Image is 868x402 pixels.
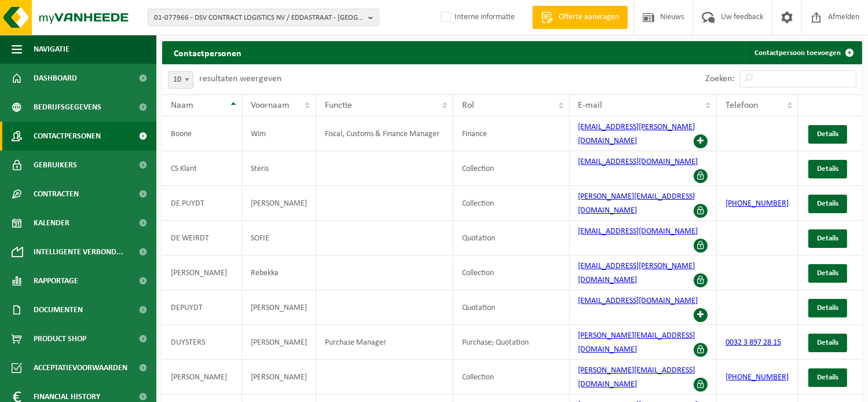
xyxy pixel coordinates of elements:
[578,158,698,166] a: [EMAIL_ADDRESS][DOMAIN_NAME]
[726,199,789,208] a: [PHONE_NUMBER]
[242,290,316,325] td: [PERSON_NAME]
[162,151,242,186] td: CS Klant
[34,122,101,151] span: Contactpersonen
[242,360,316,394] td: [PERSON_NAME]
[34,64,77,93] span: Dashboard
[578,297,698,305] a: [EMAIL_ADDRESS][DOMAIN_NAME]
[34,209,69,237] span: Kalender
[726,373,789,382] a: [PHONE_NUMBER]
[453,325,570,360] td: Purchase; Quotation
[578,123,695,145] a: [EMAIL_ADDRESS][PERSON_NAME][DOMAIN_NAME]
[578,331,695,354] a: [PERSON_NAME][EMAIL_ADDRESS][DOMAIN_NAME]
[817,269,838,277] span: Details
[34,266,78,295] span: Rapportage
[808,299,847,317] a: Details
[162,325,242,360] td: DUYSTERS
[34,353,127,382] span: Acceptatievoorwaarden
[453,360,570,394] td: Collection
[453,255,570,290] td: Collection
[316,325,453,360] td: Purchase Manager
[745,41,861,64] a: Contactpersoon toevoegen
[34,295,83,324] span: Documenten
[808,195,847,213] a: Details
[242,186,316,221] td: [PERSON_NAME]
[453,221,570,255] td: Quotation
[34,93,101,122] span: Bedrijfsgegevens
[34,180,79,209] span: Contracten
[34,237,123,266] span: Intelligente verbond...
[162,360,242,394] td: [PERSON_NAME]
[162,290,242,325] td: DEPUYDT
[169,72,193,88] span: 10
[325,101,352,110] span: Functie
[168,71,193,89] span: 10
[817,165,838,173] span: Details
[808,264,847,283] a: Details
[251,101,290,110] span: Voornaam
[817,235,838,242] span: Details
[817,200,838,207] span: Details
[453,290,570,325] td: Quotation
[578,192,695,215] a: [PERSON_NAME][EMAIL_ADDRESS][DOMAIN_NAME]
[578,262,695,284] a: [EMAIL_ADDRESS][PERSON_NAME][DOMAIN_NAME]
[817,339,838,346] span: Details
[242,325,316,360] td: [PERSON_NAME]
[199,74,281,83] label: resultaten weergeven
[162,186,242,221] td: DE PUYDT
[242,255,316,290] td: Rebekka
[34,151,77,180] span: Gebruikers
[171,101,193,110] span: Naam
[242,116,316,151] td: Wim
[462,101,474,110] span: Rol
[808,160,847,178] a: Details
[817,304,838,312] span: Details
[578,227,698,236] a: [EMAIL_ADDRESS][DOMAIN_NAME]
[34,35,69,64] span: Navigatie
[808,125,847,144] a: Details
[162,116,242,151] td: Boone
[162,255,242,290] td: [PERSON_NAME]
[532,6,628,29] a: Offerte aanvragen
[705,75,734,84] label: Zoeken:
[808,229,847,248] a: Details
[453,116,570,151] td: Finance
[162,221,242,255] td: DE WEIRDT
[242,221,316,255] td: SOFIE
[438,9,515,26] label: Interne informatie
[162,41,253,64] h2: Contactpersonen
[453,151,570,186] td: Collection
[154,9,364,27] span: 01-077966 - DSV CONTRACT LOGISTICS NV / EDDASTRAAT - [GEOGRAPHIC_DATA]
[453,186,570,221] td: Collection
[148,9,379,26] button: 01-077966 - DSV CONTRACT LOGISTICS NV / EDDASTRAAT - [GEOGRAPHIC_DATA]
[34,324,86,353] span: Product Shop
[726,338,781,347] a: 0032 3 897 28 15
[817,374,838,381] span: Details
[316,116,453,151] td: Fiscal, Customs & Finance Manager
[578,101,603,110] span: E-mail
[578,366,695,389] a: [PERSON_NAME][EMAIL_ADDRESS][DOMAIN_NAME]
[817,130,838,138] span: Details
[242,151,316,186] td: Steris
[726,101,758,110] span: Telefoon
[808,334,847,352] a: Details
[556,12,622,23] span: Offerte aanvragen
[808,368,847,387] a: Details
